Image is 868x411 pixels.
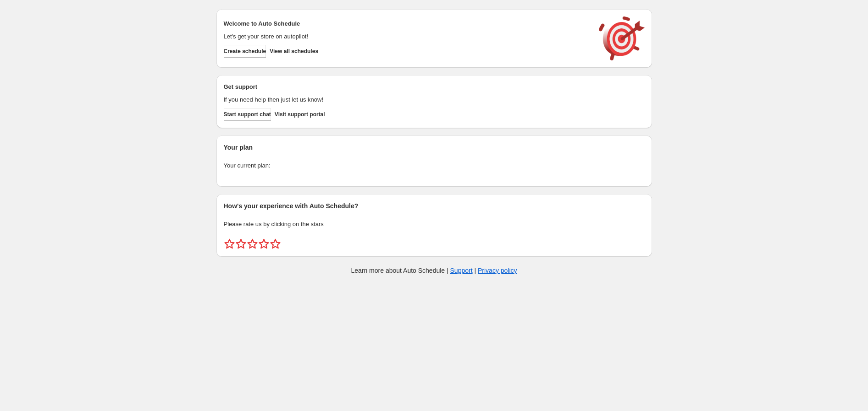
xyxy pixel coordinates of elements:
h2: How's your experience with Auto Schedule? [224,201,645,211]
span: Create schedule [224,48,266,55]
a: Support [450,267,473,274]
h2: Welcome to Auto Schedule [224,19,590,28]
p: Your current plan: [224,161,645,170]
p: Learn more about Auto Schedule | | [351,266,517,275]
p: Let's get your store on autopilot! [224,32,590,41]
a: Start support chat [224,108,271,121]
a: Visit support portal [275,108,325,121]
p: Please rate us by clicking on the stars [224,220,645,229]
p: If you need help then just let us know! [224,95,590,104]
a: Privacy policy [478,267,517,274]
h2: Your plan [224,143,645,152]
button: Create schedule [224,45,266,58]
span: Visit support portal [275,111,325,118]
button: View all schedules [270,45,318,58]
span: View all schedules [270,48,318,55]
h2: Get support [224,82,590,92]
span: Start support chat [224,111,271,118]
